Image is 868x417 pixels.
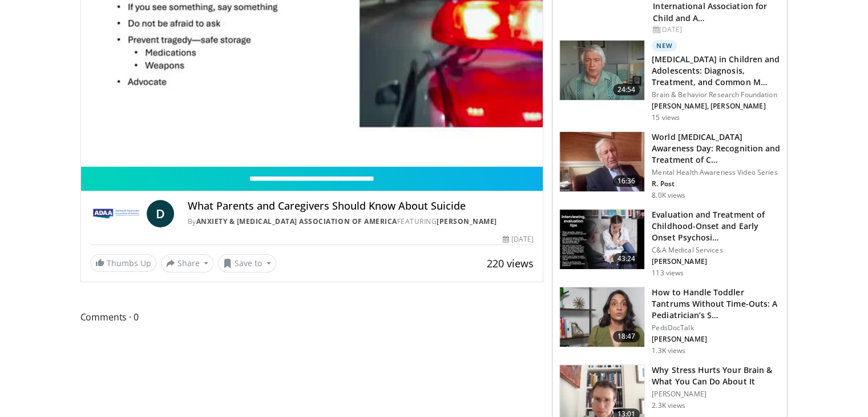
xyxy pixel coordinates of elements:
span: 43:24 [613,253,640,264]
h3: Evaluation and Treatment of Childhood-Onset and Early Onset Psychosi… [652,209,780,243]
button: Share [161,254,214,272]
span: 16:36 [613,175,640,187]
button: Save to [218,254,276,272]
h3: Why Stress Hurts Your Brain & What You Can Do About It [652,364,780,387]
p: [PERSON_NAME] [652,390,780,399]
p: 1.3K views [652,346,685,355]
a: 24:54 New [MEDICAL_DATA] in Children and Adolescents: Diagnosis, Treatment, and Common M… Brain &... [559,40,780,122]
a: 18:47 How to Handle Toddler Tantrums Without Time-Outs: A Pediatrician’s S… PedsDocTalk [PERSON_N... [559,287,780,355]
h4: What Parents and Caregivers Should Know About Suicide [188,200,534,212]
img: 5b8011c7-1005-4e73-bd4d-717c320f5860.150x105_q85_crop-smart_upscale.jpg [560,41,644,100]
span: 220 views [487,256,534,270]
p: [PERSON_NAME], [PERSON_NAME] [652,102,780,111]
img: dad9b3bb-f8af-4dab-abc0-c3e0a61b252e.150x105_q85_crop-smart_upscale.jpg [560,132,644,191]
a: 43:24 Evaluation and Treatment of Childhood-Onset and Early Onset Psychosi… C&A Medical Services ... [559,209,780,278]
span: 24:54 [613,84,640,95]
a: 16:36 World [MEDICAL_DATA] Awareness Day: Recognition and Treatment of C… Mental Health Awareness... [559,131,780,200]
a: D [147,200,174,227]
div: [DATE] [653,25,778,35]
p: Brain & Behavior Research Foundation [652,90,780,99]
span: 18:47 [613,331,640,342]
p: 8.0K views [652,191,685,200]
p: 2.3K views [652,401,685,410]
span: Comments 0 [80,310,544,324]
p: C&A Medical Services [652,246,780,255]
h3: How to Handle Toddler Tantrums Without Time-Outs: A Pediatrician’s S… [652,287,780,321]
a: Thumbs Up [90,254,156,272]
img: 9c1ea151-7f89-42e7-b0fb-c17652802da6.150x105_q85_crop-smart_upscale.jpg [560,210,644,269]
h3: [MEDICAL_DATA] in Children and Adolescents: Diagnosis, Treatment, and Common M… [652,54,780,88]
h3: World [MEDICAL_DATA] Awareness Day: Recognition and Treatment of C… [652,131,780,166]
p: PedsDocTalk [652,323,780,332]
p: R. Post [652,179,780,189]
div: [DATE] [503,234,534,244]
a: [PERSON_NAME] [437,216,497,226]
p: [PERSON_NAME] [652,335,780,344]
img: Anxiety & Depression Association of America [90,200,142,227]
p: Mental Health Awareness Video Series [652,168,780,177]
p: New [652,40,677,51]
a: Anxiety & [MEDICAL_DATA] Association of America [196,216,397,226]
img: 50ea502b-14b0-43c2-900c-1755f08e888a.150x105_q85_crop-smart_upscale.jpg [560,287,644,347]
div: By FEATURING [188,216,534,227]
p: 113 views [652,268,684,278]
p: 15 views [652,113,680,122]
p: [PERSON_NAME] [652,257,780,266]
